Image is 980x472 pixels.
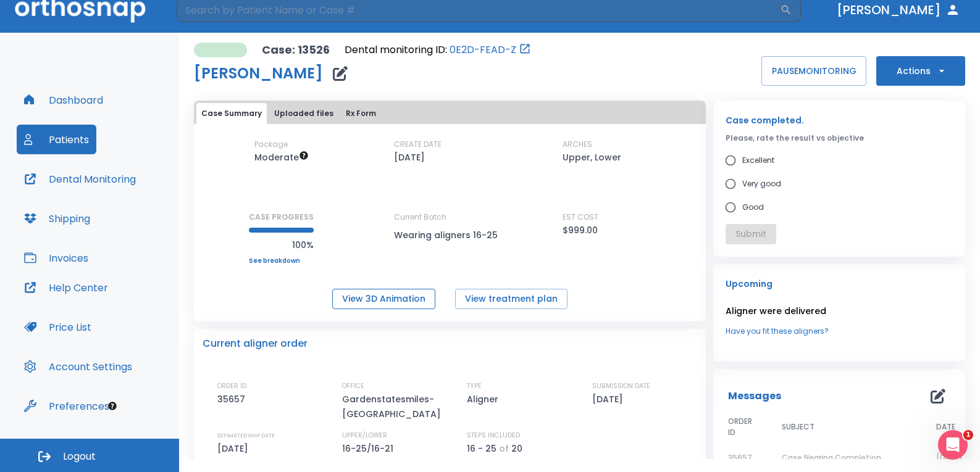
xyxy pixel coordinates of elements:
[726,304,953,318] p: Aligner were delivered
[876,56,965,86] button: Actions
[203,336,308,351] p: Current aligner order
[467,381,482,392] p: TYPE
[936,421,955,433] span: DATE
[63,450,96,463] span: Logout
[107,400,118,412] div: Tooltip anchor
[563,223,598,238] p: $999.00
[963,430,973,440] span: 1
[249,257,314,265] a: See breakdown
[196,103,703,124] div: tabs
[194,66,323,81] h1: [PERSON_NAME]
[17,204,98,233] button: Shipping
[17,125,96,154] button: Patients
[467,392,503,407] p: Aligner
[592,381,650,392] p: SUBMISSION DATE
[269,103,338,124] button: Uploaded files
[455,289,567,309] button: View treatment plan
[254,139,288,150] p: Package
[249,238,314,252] p: 100%
[563,139,592,150] p: ARCHES
[467,441,496,456] p: 16 - 25
[782,421,815,433] span: SUBJECT
[196,103,267,124] button: Case Summary
[742,200,764,215] span: Good
[217,430,275,441] p: ESTIMATED SHIP DATE
[728,416,752,438] span: ORDER ID
[726,133,953,144] p: Please, rate the result vs objective
[761,56,866,86] button: PAUSEMONITORING
[742,176,781,191] span: Very good
[345,43,531,57] div: Open patient in dental monitoring portal
[249,212,314,223] p: CASE PROGRESS
[563,150,621,165] p: Upper, Lower
[592,392,627,407] p: [DATE]
[262,43,330,57] p: Case: 13526
[467,430,520,441] p: STEPS INCLUDED
[17,312,99,342] button: Price List
[17,85,111,115] button: Dashboard
[726,276,953,291] p: Upcoming
[217,441,253,456] p: [DATE]
[728,452,752,463] span: 35657
[563,212,598,223] p: EST COST
[342,381,364,392] p: OFFICE
[450,43,516,57] a: 0E2D-FEAD-Z
[394,139,442,150] p: CREATE DATE
[17,164,143,194] button: Dental Monitoring
[17,273,115,302] button: Help Center
[342,430,387,441] p: UPPER/LOWER
[742,153,774,168] span: Excellent
[332,289,435,309] button: View 3D Animation
[17,352,140,381] button: Account Settings
[728,389,781,404] p: Messages
[936,452,963,463] span: [DATE]
[217,381,246,392] p: ORDER ID
[726,326,953,337] a: Have you fit these aligners?
[345,43,447,57] p: Dental monitoring ID:
[342,441,398,456] p: 16-25/16-21
[499,441,509,456] p: of
[511,441,522,456] p: 20
[17,391,117,421] button: Preferences
[342,392,447,421] p: Gardenstatesmiles-[GEOGRAPHIC_DATA]
[394,228,505,242] p: Wearing aligners 16-25
[17,243,96,273] button: Invoices
[938,430,968,460] iframe: Intercom live chat
[394,212,505,223] p: Current Batch
[394,150,425,165] p: [DATE]
[726,113,953,128] p: Case completed.
[782,452,881,463] span: Case Nearing Completion
[341,103,381,124] button: Rx Form
[254,151,309,164] span: Up to 20 Steps (40 aligners)
[217,392,249,407] p: 35657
